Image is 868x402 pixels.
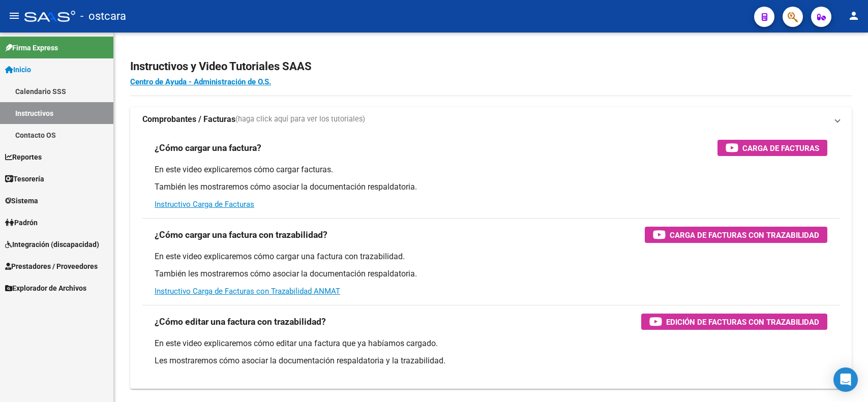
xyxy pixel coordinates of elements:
[155,287,340,296] a: Instructivo Carga de Facturas con Trazabilidad ANMAT
[155,355,827,366] p: Les mostraremos cómo asociar la documentación respaldatoria y la trazabilidad.
[155,141,261,155] h3: ¿Cómo cargar una factura?
[645,227,827,243] button: Carga de Facturas con Trazabilidad
[130,107,852,132] mat-expansion-panel-header: Comprobantes / Facturas(haga click aquí para ver los tutoriales)
[848,10,860,22] mat-icon: person
[717,140,827,156] button: Carga de Facturas
[130,57,852,76] h2: Instructivos y Video Tutoriales SAAS
[5,195,38,206] span: Sistema
[5,261,98,272] span: Prestadores / Proveedores
[142,114,235,125] strong: Comprobantes / Facturas
[5,239,99,250] span: Integración (discapacidad)
[641,314,827,330] button: Edición de Facturas con Trazabilidad
[5,283,86,294] span: Explorador de Archivos
[155,200,254,209] a: Instructivo Carga de Facturas
[155,315,326,329] h3: ¿Cómo editar una factura con trazabilidad?
[5,42,58,53] span: Firma Express
[8,10,20,22] mat-icon: menu
[155,181,827,193] p: También les mostraremos cómo asociar la documentación respaldatoria.
[5,217,38,228] span: Padrón
[130,132,852,389] div: Comprobantes / Facturas(haga click aquí para ver los tutoriales)
[5,64,31,75] span: Inicio
[833,367,858,392] div: Open Intercom Messenger
[155,338,827,349] p: En este video explicaremos cómo editar una factura que ya habíamos cargado.
[5,173,44,184] span: Tesorería
[742,142,819,154] span: Carga de Facturas
[155,268,827,280] p: También les mostraremos cómo asociar la documentación respaldatoria.
[155,228,327,242] h3: ¿Cómo cargar una factura con trazabilidad?
[5,151,42,163] span: Reportes
[155,164,827,175] p: En este video explicaremos cómo cargar facturas.
[155,251,827,262] p: En este video explicaremos cómo cargar una factura con trazabilidad.
[235,114,365,125] span: (haga click aquí para ver los tutoriales)
[670,229,819,241] span: Carga de Facturas con Trazabilidad
[80,5,126,27] span: - ostcara
[666,316,819,328] span: Edición de Facturas con Trazabilidad
[130,77,271,86] a: Centro de Ayuda - Administración de O.S.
